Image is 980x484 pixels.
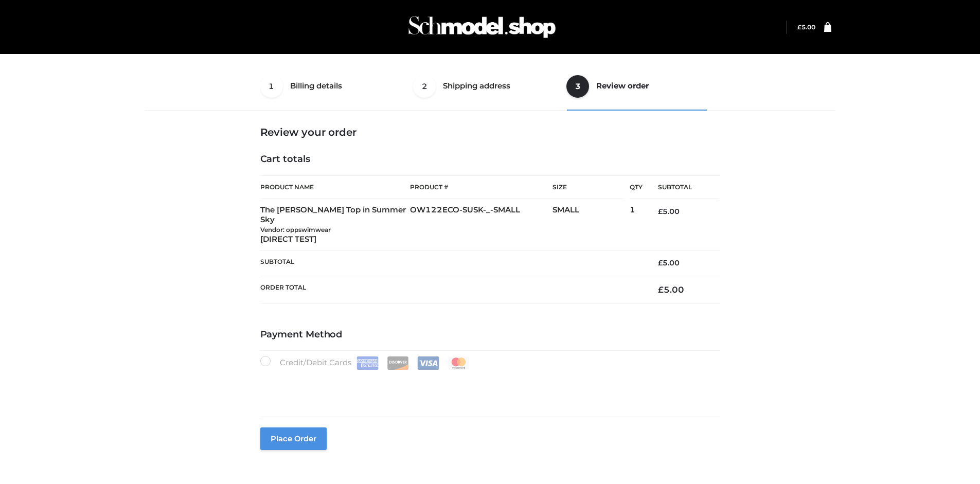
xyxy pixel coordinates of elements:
th: Order Total [260,276,643,303]
th: Qty [630,175,643,199]
img: Discover [387,356,409,370]
img: Mastercard [448,356,470,370]
td: 1 [630,199,643,250]
h4: Cart totals [260,154,720,165]
th: Subtotal [643,176,720,199]
bdi: 5.00 [797,23,815,31]
label: Credit/Debit Cards [260,356,471,370]
span: £ [658,258,663,267]
span: £ [658,284,664,295]
th: Size [553,176,625,199]
th: Subtotal [260,250,643,276]
th: Product # [410,175,553,199]
th: Product Name [260,175,411,199]
bdi: 5.00 [658,258,680,267]
img: Visa [417,356,439,370]
h4: Payment Method [260,329,720,340]
bdi: 5.00 [658,284,684,295]
iframe: Secure payment input frame [258,368,718,405]
span: £ [797,23,801,31]
small: Vendor: oppswimwear [260,226,331,234]
img: Schmodel Admin 964 [405,7,559,47]
td: OW122ECO-SUSK-_-SMALL [410,199,553,250]
td: SMALL [553,199,630,250]
a: £5.00 [797,23,815,31]
bdi: 5.00 [658,207,680,216]
h3: Review your order [260,126,720,138]
td: The [PERSON_NAME] Top in Summer Sky [DIRECT TEST] [260,199,411,250]
img: Amex [357,356,379,370]
button: Place order [260,427,327,450]
span: £ [658,207,663,216]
